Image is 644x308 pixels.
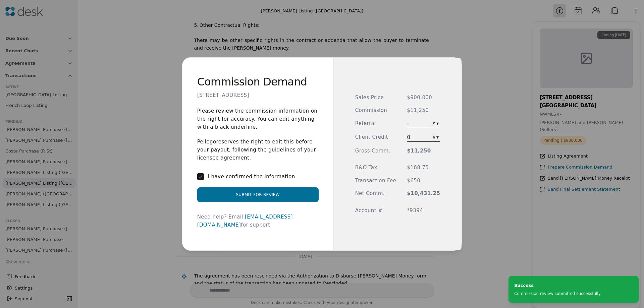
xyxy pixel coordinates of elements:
span: $11,250 [407,147,440,155]
p: Pellego reserves the right to edit this before your payout, following the guidelines of your lice... [197,138,319,162]
span: Client Credit [355,133,396,142]
div: ▾ [436,120,439,127]
label: I have confirmed the information [208,173,295,181]
span: Account # [355,207,396,214]
button: $ [431,134,440,141]
span: $650 [407,177,440,185]
span: for support [241,222,270,228]
div: ▾ [436,133,439,141]
span: B&O Tax [355,164,396,172]
span: $168.75 [407,164,440,172]
div: Commission review submitted successfully [514,290,601,297]
button: $ [431,120,440,127]
span: $10,431.25 [407,190,440,197]
button: Submit for Review [197,187,319,202]
p: Please review the commission information on the right for accuracy. You can edit anything with a ... [197,107,319,131]
div: Need help? Email [197,213,319,229]
span: Sales Price [355,94,396,102]
span: $900,000 [407,94,440,102]
h2: Commission Demand [197,79,307,85]
span: Gross Comm. [355,147,396,155]
span: *9394 [407,207,440,214]
span: 0 [407,133,428,141]
p: [STREET_ADDRESS] [197,91,249,99]
span: Net Comm. [355,190,396,197]
span: Commission [355,107,396,114]
span: $11,250 [407,107,440,114]
span: Referral [355,120,396,128]
span: Transaction Fee [355,177,396,185]
div: Success [514,282,601,289]
a: [EMAIL_ADDRESS][DOMAIN_NAME] [197,214,293,228]
span: - [407,120,428,128]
